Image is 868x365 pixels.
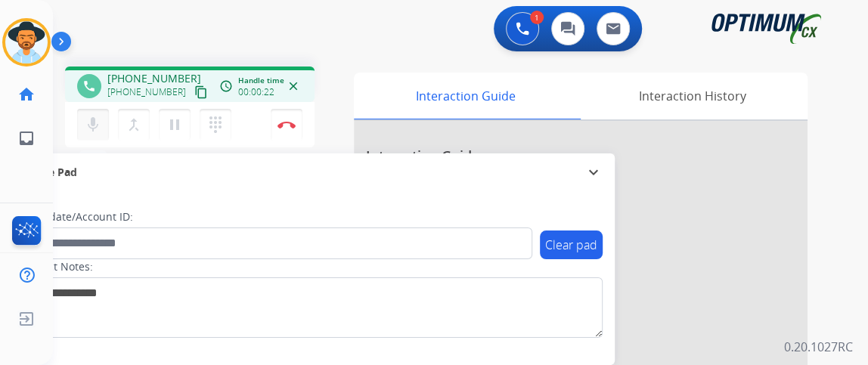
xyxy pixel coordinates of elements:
span: 00:00:22 [238,86,274,98]
mat-icon: mic [84,116,102,134]
label: Candidate/Account ID: [20,209,133,224]
span: [PHONE_NUMBER] [107,71,201,86]
button: Clear pad [540,230,603,259]
span: [PHONE_NUMBER] [107,86,186,98]
label: Contact Notes: [19,259,93,274]
img: control [277,121,296,128]
mat-icon: inbox [17,129,36,147]
mat-icon: pause [166,116,184,134]
img: avatar [5,21,48,63]
span: Handle time [238,75,284,86]
span: Mute [79,150,107,169]
div: Interaction History [577,73,808,119]
mat-icon: close [287,79,300,93]
button: Mute [77,109,109,141]
div: Interaction Guide [354,73,577,119]
p: 0.20.1027RC [784,338,853,356]
mat-icon: content_copy [194,85,208,99]
mat-icon: dialpad [206,116,225,134]
mat-icon: phone [82,79,96,93]
mat-icon: expand_more [584,163,603,181]
mat-icon: home [17,85,36,104]
div: 1 [530,11,544,24]
mat-icon: access_time [219,79,233,93]
mat-icon: merge_type [125,116,143,134]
